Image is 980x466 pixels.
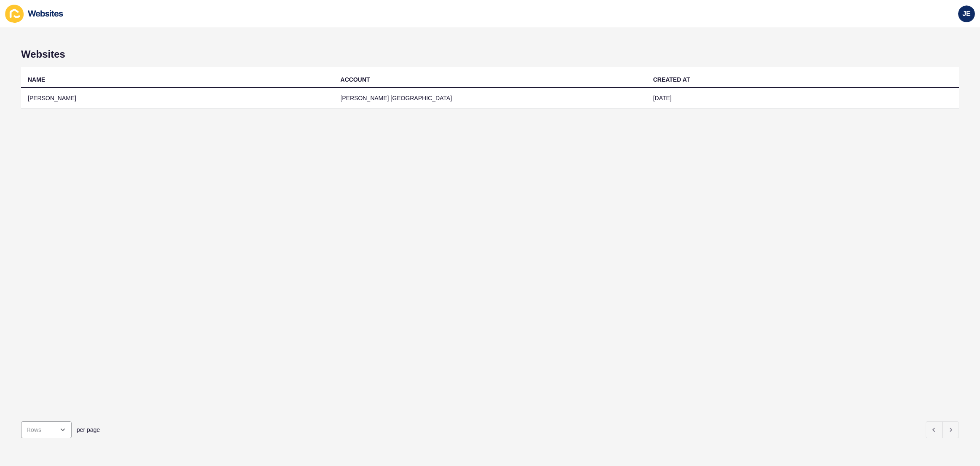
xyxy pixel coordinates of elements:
div: CREATED AT [653,75,690,84]
h1: Websites [21,48,959,60]
span: JE [962,10,971,18]
td: [DATE] [646,88,959,109]
div: open menu [21,421,72,438]
span: per page [77,426,100,434]
div: NAME [28,75,45,84]
div: ACCOUNT [340,75,370,84]
td: [PERSON_NAME] [GEOGRAPHIC_DATA] [334,88,646,109]
td: [PERSON_NAME] [21,88,334,109]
